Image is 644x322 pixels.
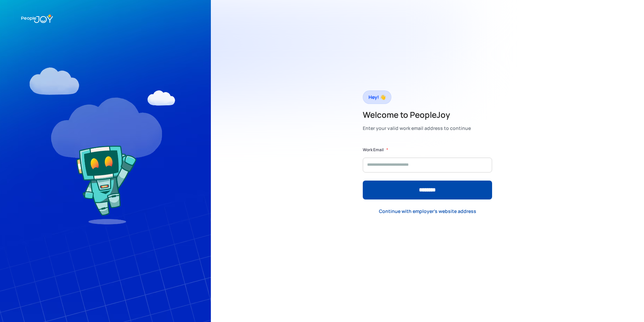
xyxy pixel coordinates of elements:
[379,208,476,215] div: Continue with employer's website address
[363,146,384,153] label: Work Email
[363,124,471,133] div: Enter your valid work email address to continue
[368,92,386,102] div: Hey! 👋
[363,146,492,199] form: Form
[374,205,482,218] a: Continue with employer's website address
[363,109,471,120] h2: Welcome to PeopleJoy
